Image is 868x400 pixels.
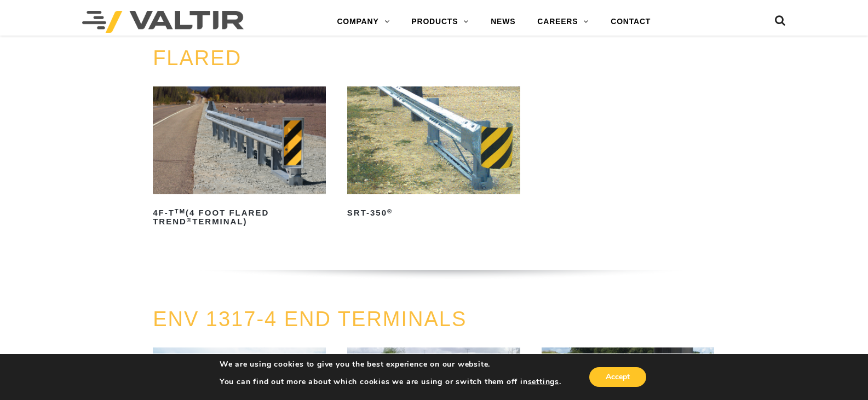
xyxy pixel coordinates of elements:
a: COMPANY [326,11,400,33]
img: Valtir [82,11,244,33]
a: ENV 1317-4 END TERMINALS [153,308,467,331]
a: CAREERS [526,11,600,33]
a: NEWS [480,11,526,33]
h2: 4F-T (4 Foot Flared TREND Terminal) [153,204,326,230]
p: You can find out more about which cookies we are using or switch them off in . [220,377,561,387]
button: Accept [589,367,646,387]
a: CONTACT [600,11,662,33]
p: We are using cookies to give you the best experience on our website. [220,360,561,369]
a: FLARED [153,47,242,69]
a: 4F-TTM(4 Foot Flared TREND®Terminal) [153,86,326,230]
sup: ® [387,208,393,215]
a: SRT-350® [347,86,520,222]
sup: ® [187,217,192,223]
sup: TM [175,208,186,215]
h2: SRT-350 [347,204,520,222]
a: PRODUCTS [400,11,480,33]
button: settings [528,377,559,387]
